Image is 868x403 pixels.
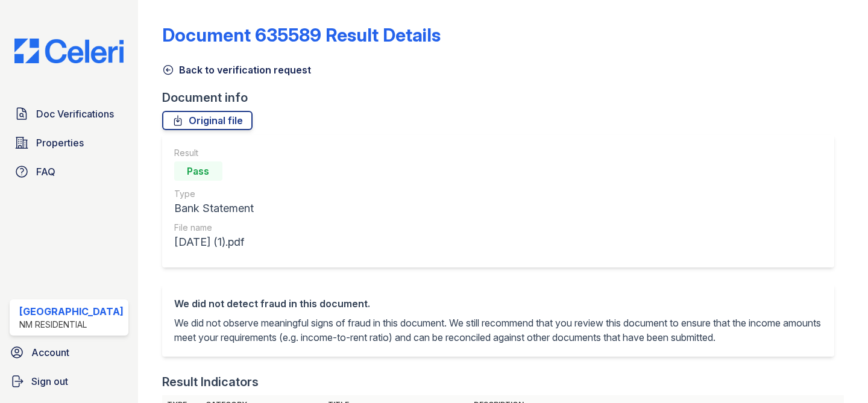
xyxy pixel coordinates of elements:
[174,296,822,311] div: We did not detect fraud in this document.
[174,200,254,217] div: Bank Statement
[10,160,128,184] a: FAQ
[10,102,128,126] a: Doc Verifications
[36,107,114,121] span: Doc Verifications
[5,369,133,393] a: Sign out
[174,147,254,159] div: Result
[162,24,441,46] a: Document 635589 Result Details
[19,304,124,319] div: [GEOGRAPHIC_DATA]
[174,222,254,234] div: File name
[162,373,259,390] div: Result Indicators
[5,39,133,63] img: CE_Logo_Blue-a8612792a0a2168367f1c8372b55b34899dd931a85d93a1a3d3e32e68fde9ad4.png
[174,316,822,345] p: We did not observe meaningful signs of fraud in this document. We still recommend that you review...
[162,89,844,106] div: Document info
[174,234,254,251] div: [DATE] (1).pdf
[162,111,253,130] a: Original file
[36,136,84,150] span: Properties
[10,131,128,155] a: Properties
[5,340,133,364] a: Account
[31,374,68,389] span: Sign out
[36,164,55,179] span: FAQ
[31,345,69,360] span: Account
[19,319,124,331] div: NM Residential
[174,188,254,200] div: Type
[174,161,222,181] div: Pass
[162,63,311,77] a: Back to verification request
